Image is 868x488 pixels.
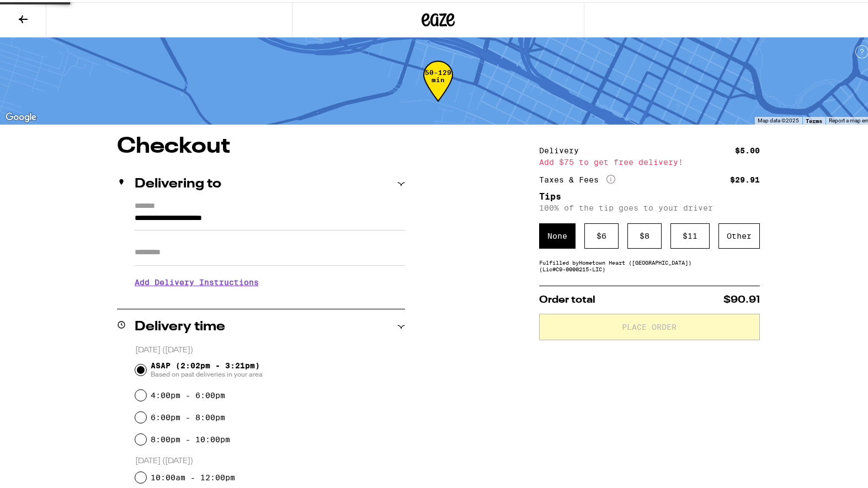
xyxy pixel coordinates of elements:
[3,108,39,122] img: Google
[135,175,221,189] h2: Delivering to
[135,454,405,464] p: [DATE] ([DATE])
[622,321,677,329] span: Place Order
[723,293,760,303] span: $90.91
[539,144,587,152] div: Delivery
[151,471,235,480] label: 10:00am - 12:00pm
[135,267,405,293] h3: Add Delivery Instructions
[539,293,595,303] span: Order total
[730,174,760,181] div: $29.91
[135,293,405,302] p: We'll contact you at [PHONE_NUMBER] when we arrive
[151,411,225,420] label: 6:00pm - 8:00pm
[135,318,225,331] h2: Delivery time
[627,221,662,246] div: $ 8
[539,190,760,199] h5: Tips
[735,144,760,152] div: $5.00
[758,115,799,121] span: Map data ©2025
[806,115,822,122] a: Terms
[539,173,615,183] div: Taxes & Fees
[151,389,225,398] label: 4:00pm - 6:00pm
[7,8,79,17] span: Hi. Need any help?
[718,221,760,246] div: Other
[3,108,39,122] a: Open this area in Google Maps (opens a new window)
[117,133,405,155] h1: Checkout
[135,343,405,353] p: [DATE] ([DATE])
[151,368,263,377] span: Based on past deliveries in your area
[539,221,576,246] div: None
[539,257,760,270] div: Fulfilled by Hometown Heart ([GEOGRAPHIC_DATA]) (Lic# C9-0000215-LIC )
[151,433,230,442] label: 8:00pm - 10:00pm
[539,201,760,210] p: 100% of the tip goes to your driver
[584,221,619,246] div: $ 6
[423,67,453,108] div: 50-129 min
[539,312,760,338] button: Place Order
[539,156,760,164] div: Add $75 to get free delivery!
[151,359,263,377] span: ASAP (2:02pm - 3:21pm)
[670,221,710,246] div: $ 11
